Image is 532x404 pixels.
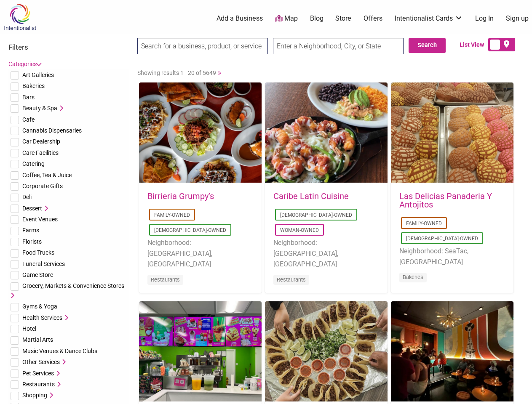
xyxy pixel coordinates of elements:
[22,381,55,388] span: Restaurants
[409,38,446,53] button: Search
[275,14,298,24] a: Map
[22,249,54,256] span: Food Trucks
[22,94,35,101] span: Bars
[22,194,32,200] span: Deli
[22,348,97,354] span: Music Venues & Dance Clubs
[151,276,180,283] a: Restaurants
[22,260,65,267] span: Funeral Services
[399,191,492,210] a: Las Delicias Panaderia Y Antojitos
[273,38,404,54] input: Enter a Neighborhood, City, or State
[22,138,60,145] span: Car Dealership
[8,61,40,67] a: Categories
[22,303,57,310] span: Gyms & Yoga
[22,183,63,189] span: Corporate Gifts
[147,237,253,270] li: Neighborhood: [GEOGRAPHIC_DATA], [GEOGRAPHIC_DATA]
[273,191,349,201] a: Caribe Latin Cuisine
[364,14,382,23] a: Offers
[280,212,352,218] a: [DEMOGRAPHIC_DATA]-Owned
[22,149,59,156] span: Care Facilities
[154,212,190,218] a: Family-Owned
[22,238,42,245] span: Florists
[22,336,53,343] span: Martial Arts
[310,14,323,23] a: Blog
[403,274,423,280] a: Bakeries
[22,314,62,321] span: Health Services
[506,14,529,23] a: Sign up
[399,246,505,267] li: Neighborhood: SeaTac, [GEOGRAPHIC_DATA]
[137,38,268,54] input: Search for a business, product, or service
[218,68,221,77] a: »
[22,82,45,89] span: Bakeries
[22,370,54,377] span: Pet Services
[22,72,54,78] span: Art Galleries
[22,172,72,178] span: Coffee, Tea & Juice
[22,271,53,278] span: Game Store
[335,14,351,23] a: Store
[406,236,478,242] a: [DEMOGRAPHIC_DATA]-Owned
[22,392,47,399] span: Shopping
[137,69,216,76] span: Showing results 1 - 20 of 5649
[22,227,39,234] span: Farms
[8,43,129,51] h3: Filters
[22,160,45,167] span: Catering
[22,116,35,123] span: Cafe
[22,359,60,365] span: Other Services
[22,127,82,134] span: Cannabis Dispensaries
[22,282,124,289] span: Grocery, Markets & Convenience Stores
[395,14,463,23] a: Intentionalist Cards
[147,191,214,201] a: Birrieria Grumpy’s
[406,221,442,226] a: Family-Owned
[460,40,488,49] span: List View
[22,325,36,332] span: Hotel
[22,205,42,212] span: Dessert
[22,105,57,112] span: Beauty & Spa
[280,227,319,233] a: Woman-Owned
[154,227,226,233] a: [DEMOGRAPHIC_DATA]-Owned
[475,14,494,23] a: Log In
[277,276,306,283] a: Restaurants
[273,237,379,270] li: Neighborhood: [GEOGRAPHIC_DATA], [GEOGRAPHIC_DATA]
[22,216,58,223] span: Event Venues
[217,14,263,23] a: Add a Business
